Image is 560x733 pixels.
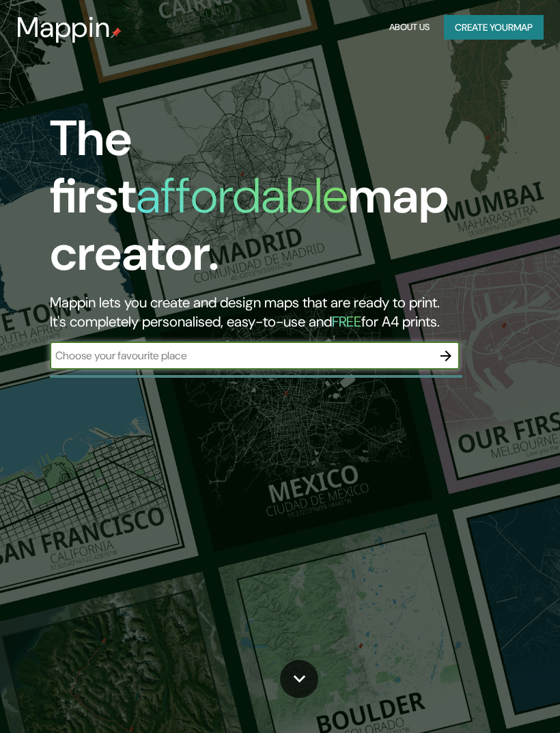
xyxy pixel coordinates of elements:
h5: FREE [332,312,361,331]
h3: Mappin [16,11,111,44]
h1: The first map creator. [50,110,498,293]
button: Create yourmap [444,15,544,40]
h1: affordable [136,164,348,227]
img: mappin-pin [111,27,122,38]
h2: Mappin lets you create and design maps that are ready to print. It's completely personalised, eas... [50,293,498,331]
input: Choose your favourite place [50,348,432,363]
button: About Us [386,15,433,40]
